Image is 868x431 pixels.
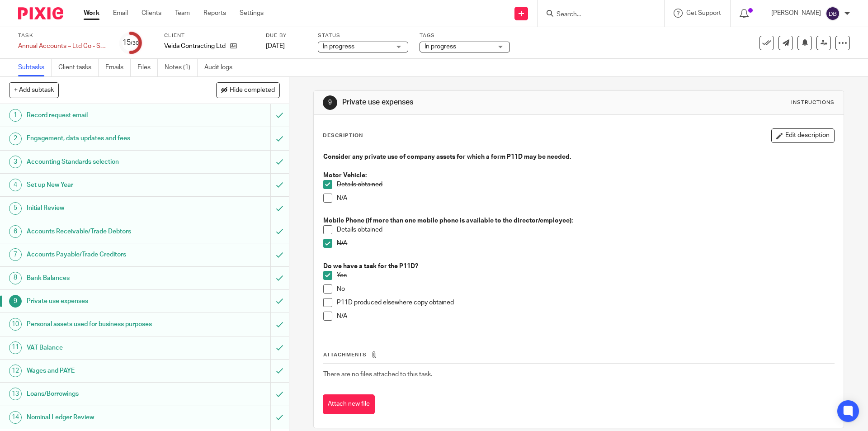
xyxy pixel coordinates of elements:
strong: Consider any private use of company assets for which a form P11D may be needed. [323,154,571,160]
div: 4 [9,179,22,191]
p: N/A [337,312,834,321]
div: 2 [9,133,22,145]
div: 3 [9,156,22,168]
a: Emails [105,59,131,76]
a: Team [175,9,190,18]
div: 8 [9,272,22,284]
button: Attach new file [323,394,375,415]
h1: Bank Balances [27,271,183,285]
h1: Private use expenses [27,294,183,308]
a: Work [84,9,99,18]
a: Audit logs [204,59,239,76]
a: Settings [240,9,264,18]
div: 11 [9,341,22,354]
strong: Do we have a task for the P11D? [323,263,418,270]
a: Reports [203,9,226,18]
div: 12 [9,365,22,377]
label: Due by [266,32,307,39]
a: Files [137,59,158,76]
span: [DATE] [266,43,285,49]
h1: Set up New Year [27,178,183,192]
label: Status [318,32,408,39]
h1: Wages and PAYE [27,364,183,378]
h1: Accounts Receivable/Trade Debtors [27,225,183,238]
label: Client [164,32,255,39]
p: N/A [337,239,834,248]
a: Subtasks [18,59,52,76]
p: Details obtained [337,180,834,189]
label: Task [18,32,108,39]
button: + Add subtask [9,82,59,98]
span: Hide completed [230,87,275,94]
div: 13 [9,388,22,400]
h1: Engagement, data updates and fees [27,132,183,145]
p: Description [323,132,363,139]
span: There are no files attached to this task. [323,371,432,378]
div: Annual Accounts – Ltd Co - Software [18,42,108,51]
h1: Record request email [27,109,183,122]
p: N/A [337,194,834,203]
a: Email [113,9,128,18]
div: 7 [9,248,22,261]
div: 10 [9,318,22,331]
span: Attachments [323,352,367,357]
h1: Private use expenses [342,98,598,107]
div: 14 [9,411,22,424]
a: Clients [142,9,161,18]
strong: Motor Vehicle: [323,172,367,179]
p: Yes [337,271,834,280]
p: [PERSON_NAME] [771,9,821,18]
span: In progress [425,43,456,50]
div: Instructions [791,99,835,106]
p: Details obtained [337,225,834,234]
div: 5 [9,202,22,215]
p: Veida Contracting Ltd [164,42,226,51]
a: Notes (1) [165,59,198,76]
h1: Loans/Borrowings [27,387,183,401]
h1: Initial Review [27,201,183,215]
div: 9 [323,95,337,110]
h1: Personal assets used for business purposes [27,317,183,331]
div: 9 [9,295,22,308]
p: No [337,284,834,294]
span: Get Support [686,10,721,16]
small: /30 [131,41,139,46]
img: svg%3E [826,6,840,21]
img: Pixie [18,7,63,19]
p: P11D produced elsewhere copy obtained [337,298,834,307]
h1: VAT Balance [27,341,183,355]
span: In progress [323,43,354,50]
h1: Accounts Payable/Trade Creditors [27,248,183,261]
div: 15 [123,38,139,48]
div: 6 [9,225,22,238]
input: Search [556,11,637,19]
h1: Accounting Standards selection [27,155,183,169]
button: Hide completed [216,82,280,98]
strong: Mobile Phone (if more than one mobile phone is available to the director/employee): [323,218,573,224]
label: Tags [420,32,510,39]
button: Edit description [771,128,835,143]
h1: Nominal Ledger Review [27,411,183,424]
div: 1 [9,109,22,122]
a: Client tasks [58,59,99,76]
